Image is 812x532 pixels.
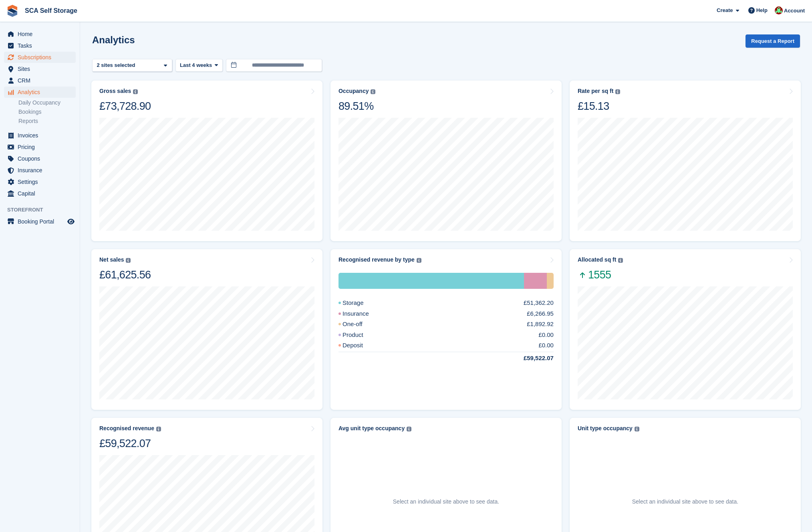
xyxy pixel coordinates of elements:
[4,28,76,40] a: menu
[339,256,415,263] div: Recognised revenue by type
[339,273,524,289] div: Storage
[99,256,124,263] div: Net sales
[4,141,76,153] a: menu
[527,309,554,318] div: £6,266.95
[4,216,76,227] a: menu
[339,99,375,113] div: 89.51%
[632,498,738,506] p: Select an individual site above to see data.
[18,130,66,141] span: Invoices
[18,153,66,164] span: Coupons
[99,268,151,282] div: £61,625.56
[339,320,382,329] div: One-off
[18,188,66,199] span: Capital
[18,176,66,187] span: Settings
[4,188,76,199] a: menu
[746,34,800,48] button: Request a Report
[18,40,66,51] span: Tasks
[4,52,76,63] a: menu
[95,61,138,69] div: 2 sites selected
[6,5,18,17] img: stora-icon-8386f47178a22dfd0bd8f6a31ec36ba5ce8667c1dd55bd0f319d3a0aa187defe.svg
[717,6,733,14] span: Create
[635,427,639,431] img: icon-info-grey-7440780725fd019a000dd9b08b2336e03edf1995a4989e88bcd33f0948082b44.svg
[18,108,76,116] a: Bookings
[133,89,138,94] img: icon-info-grey-7440780725fd019a000dd9b08b2336e03edf1995a4989e88bcd33f0948082b44.svg
[18,87,66,98] span: Analytics
[18,99,76,107] a: Daily Occupancy
[175,59,223,72] button: Last 4 weeks
[22,4,81,17] a: SCA Self Storage
[7,206,80,214] span: Storefront
[339,330,383,340] div: Product
[417,258,421,263] img: icon-info-grey-7440780725fd019a000dd9b08b2336e03edf1995a4989e88bcd33f0948082b44.svg
[66,217,76,226] a: Preview store
[180,61,212,69] span: Last 4 weeks
[538,330,554,340] div: £0.00
[18,28,66,40] span: Home
[126,258,131,263] img: icon-info-grey-7440780725fd019a000dd9b08b2336e03edf1995a4989e88bcd33f0948082b44.svg
[4,87,76,98] a: menu
[339,309,388,318] div: Insurance
[18,52,66,63] span: Subscriptions
[4,40,76,51] a: menu
[156,427,161,431] img: icon-info-grey-7440780725fd019a000dd9b08b2336e03edf1995a4989e88bcd33f0948082b44.svg
[578,256,616,263] div: Allocated sq ft
[4,176,76,187] a: menu
[371,89,375,94] img: icon-info-grey-7440780725fd019a000dd9b08b2336e03edf1995a4989e88bcd33f0948082b44.svg
[4,153,76,164] a: menu
[4,63,76,75] a: menu
[524,298,554,308] div: £51,362.20
[99,437,161,450] div: £59,522.07
[618,258,623,263] img: icon-info-grey-7440780725fd019a000dd9b08b2336e03edf1995a4989e88bcd33f0948082b44.svg
[756,6,768,14] span: Help
[99,425,154,432] div: Recognised revenue
[538,341,554,350] div: £0.00
[407,427,411,431] img: icon-info-grey-7440780725fd019a000dd9b08b2336e03edf1995a4989e88bcd33f0948082b44.svg
[18,141,66,153] span: Pricing
[18,75,66,86] span: CRM
[4,165,76,176] a: menu
[524,273,547,289] div: Insurance
[775,6,783,14] img: Dale Chapman
[18,63,66,75] span: Sites
[18,216,66,227] span: Booking Portal
[578,99,620,113] div: £15.13
[339,341,382,350] div: Deposit
[578,425,633,432] div: Unit type occupancy
[578,268,623,282] span: 1555
[99,88,131,95] div: Gross sales
[339,298,383,308] div: Storage
[4,75,76,86] a: menu
[547,273,554,289] div: One-off
[18,117,76,125] a: Reports
[339,425,405,432] div: Avg unit type occupancy
[92,34,135,45] h2: Analytics
[527,320,554,329] div: £1,892.92
[4,130,76,141] a: menu
[393,498,499,506] p: Select an individual site above to see data.
[578,88,613,95] div: Rate per sq ft
[784,7,805,15] span: Account
[339,88,369,95] div: Occupancy
[504,354,554,363] div: £59,522.07
[615,89,620,94] img: icon-info-grey-7440780725fd019a000dd9b08b2336e03edf1995a4989e88bcd33f0948082b44.svg
[99,99,151,113] div: £73,728.90
[18,165,66,176] span: Insurance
